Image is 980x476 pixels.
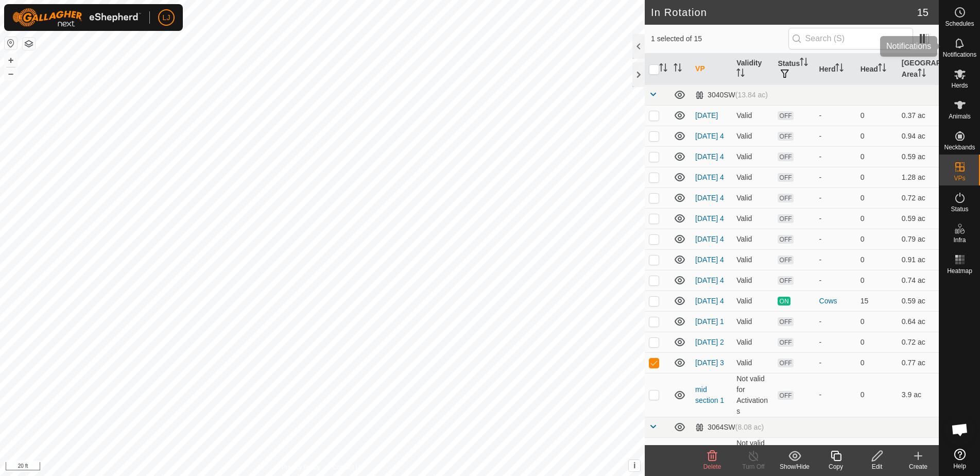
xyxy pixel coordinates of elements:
[944,414,975,445] div: Open chat
[695,423,764,432] div: 3064SW
[819,193,852,203] div: -
[732,311,773,332] td: Valid
[732,105,773,126] td: Valid
[732,352,773,373] td: Valid
[735,91,768,99] span: (13.84 ac)
[898,126,939,146] td: 0.94 ac
[695,359,724,367] a: [DATE] 3
[819,234,852,245] div: -
[778,359,793,367] span: OFF
[856,373,898,417] td: 0
[695,276,724,284] a: [DATE] 4
[945,21,974,27] span: Schedules
[778,235,793,244] span: OFF
[774,462,815,471] div: Show/Hide
[898,105,939,126] td: 0.37 ac
[951,82,968,89] span: Herds
[800,59,808,67] p-sorticon: Activate to sort
[819,389,852,400] div: -
[778,391,793,400] span: OFF
[856,146,898,167] td: 0
[856,167,898,188] td: 0
[819,316,852,327] div: -
[778,256,793,264] span: OFF
[819,172,852,183] div: -
[732,229,773,249] td: Valid
[898,352,939,373] td: 0.77 ac
[732,146,773,167] td: Valid
[778,194,793,202] span: OFF
[819,254,852,265] div: -
[629,460,640,471] button: i
[773,54,815,85] th: Status
[163,12,170,23] span: LJ
[778,297,790,305] span: ON
[691,54,732,85] th: VP
[5,67,17,80] button: –
[695,132,724,140] a: [DATE] 4
[732,188,773,208] td: Valid
[732,126,773,146] td: Valid
[732,291,773,311] td: Valid
[898,311,939,332] td: 0.64 ac
[898,208,939,229] td: 0.59 ac
[819,275,852,286] div: -
[819,151,852,162] div: -
[898,332,939,352] td: 0.72 ac
[695,111,718,120] a: [DATE]
[651,33,788,44] span: 1 selected of 15
[695,152,724,161] a: [DATE] 4
[898,188,939,208] td: 0.72 ac
[778,276,793,285] span: OFF
[695,338,724,346] a: [DATE] 2
[856,332,898,352] td: 0
[856,352,898,373] td: 0
[898,229,939,249] td: 0.79 ac
[778,317,793,326] span: OFF
[898,54,939,85] th: [GEOGRAPHIC_DATA] Area
[732,270,773,291] td: Valid
[856,188,898,208] td: 0
[12,8,141,27] img: Gallagher Logo
[835,65,844,73] p-sorticon: Activate to sort
[953,463,966,469] span: Help
[732,332,773,352] td: Valid
[856,462,898,471] div: Edit
[944,144,975,150] span: Neckbands
[951,206,968,212] span: Status
[695,385,724,404] a: mid section 1
[819,131,852,142] div: -
[735,423,764,431] span: (8.08 ac)
[815,54,856,85] th: Herd
[695,256,724,264] a: [DATE] 4
[778,111,793,120] span: OFF
[917,5,929,20] span: 15
[732,167,773,188] td: Valid
[732,54,773,85] th: Validity
[856,126,898,146] td: 0
[898,167,939,188] td: 1.28 ac
[732,373,773,417] td: Not valid for Activations
[695,297,724,305] a: [DATE] 4
[878,65,886,73] p-sorticon: Activate to sort
[778,152,793,161] span: OFF
[778,173,793,182] span: OFF
[633,461,635,470] span: i
[5,37,17,49] button: Reset Map
[695,91,768,99] div: 3040SW
[943,52,976,58] span: Notifications
[954,175,965,181] span: VPs
[659,65,667,73] p-sorticon: Activate to sort
[898,462,939,471] div: Create
[5,54,17,66] button: +
[856,229,898,249] td: 0
[898,249,939,270] td: 0.91 ac
[856,208,898,229] td: 0
[695,235,724,243] a: [DATE] 4
[732,249,773,270] td: Valid
[778,338,793,347] span: OFF
[856,270,898,291] td: 0
[939,445,980,473] a: Help
[856,54,898,85] th: Head
[703,463,721,470] span: Delete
